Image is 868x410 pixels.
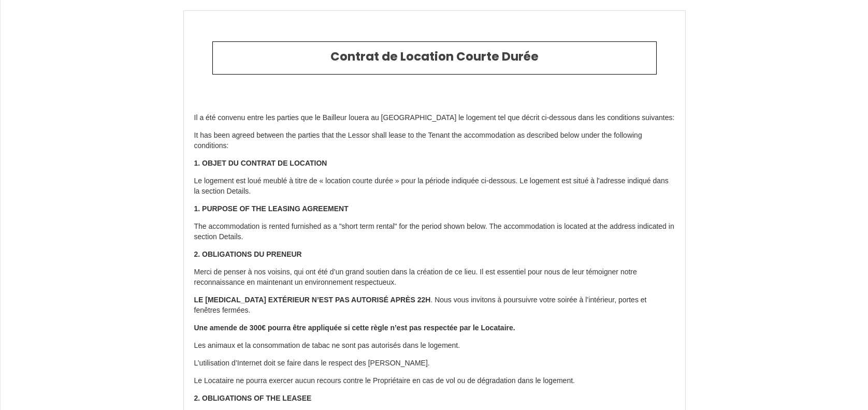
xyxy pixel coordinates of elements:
[221,50,648,64] h2: Contrat de Location Courte Durée
[194,130,675,151] p: It has been agreed between the parties that the Lessor shall lease to the Tenant the accommodatio...
[194,295,675,316] p: . Nous vous invitons à poursuivre votre soirée à l’intérieur, portes et fenêtres fermées.
[194,296,431,304] strong: LE [MEDICAL_DATA] EXTÉRIEUR N’EST PAS AUTORISÉ APRÈS 22H
[194,358,675,369] p: L’utilisation d’Internet doit se faire dans le respect des [PERSON_NAME].
[194,204,349,213] strong: 1. PURPOSE OF THE LEASING AGREEMENT
[194,267,675,288] p: Merci de penser à nos voisins, qui ont été d’un grand soutien dans la création de ce lieu. Il est...
[194,324,515,332] strong: Une amende de 300€ pourra être appliquée si cette règle n’est pas respectée par le Locataire.
[194,394,312,402] strong: 2. OBLIGATIONS OF THE LEASEE
[194,376,675,386] p: Le Locataire ne pourra exercer aucun recours contre le Propriétaire en cas de vol ou de dégradati...
[194,222,675,242] p: The accommodation is rented furnished as a "short term rental" for the period shown below. The ac...
[194,176,675,197] p: Le logement est loué meublé à titre de « location courte durée » pour la période indiquée ci-dess...
[194,113,675,123] p: Il a été convenu entre les parties que le Bailleur louera au [GEOGRAPHIC_DATA] le logement tel qu...
[194,341,675,351] p: Les animaux et la consommation de tabac ne sont pas autorisés dans le logement.
[194,250,302,258] strong: 2. OBLIGATIONS DU PRENEUR
[194,159,327,167] strong: 1. OBJET DU CONTRAT DE LOCATION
